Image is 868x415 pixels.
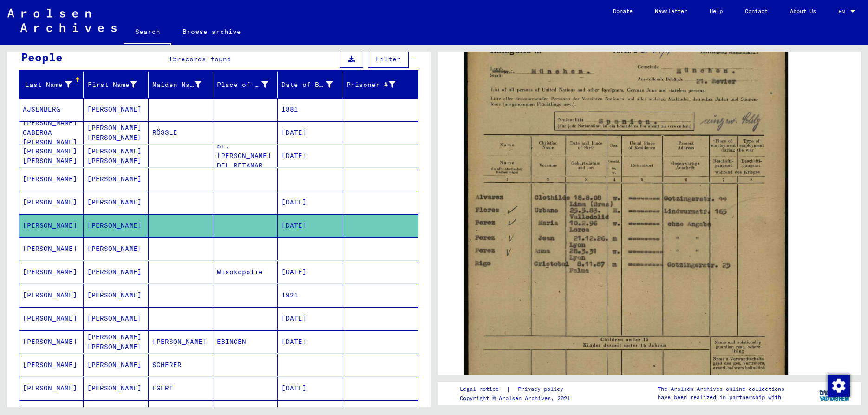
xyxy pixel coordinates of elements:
[19,214,84,237] mat-cell: [PERSON_NAME]
[7,9,117,32] img: Arolsen_neg.svg
[828,375,850,397] img: Zustimmung ändern
[342,72,418,98] mat-header-cell: Prisoner #
[19,284,84,307] mat-cell: [PERSON_NAME]
[19,307,84,330] mat-cell: [PERSON_NAME]
[658,393,784,402] p: have been realized in partnership with
[213,72,278,98] mat-header-cell: Place of Birth
[19,121,84,144] mat-cell: [PERSON_NAME] CABERGA [PERSON_NAME]
[87,80,136,90] div: First Name
[19,72,84,98] mat-header-cell: Last Name
[817,382,852,405] img: yv_logo.png
[84,168,148,191] mat-cell: [PERSON_NAME]
[346,77,406,92] div: Prisoner #
[278,307,342,330] mat-cell: [DATE]
[84,354,148,376] mat-cell: [PERSON_NAME]
[376,55,401,63] span: Filter
[149,377,213,400] mat-cell: EGERT
[278,145,342,167] mat-cell: [DATE]
[213,145,278,167] mat-cell: ST.[PERSON_NAME] DEL RETAMAR
[460,394,574,402] p: Copyright © Arolsen Archives, 2021
[19,377,84,400] mat-cell: [PERSON_NAME]
[84,191,148,214] mat-cell: [PERSON_NAME]
[213,261,278,283] mat-cell: Wisokopolie
[23,77,83,92] div: Last Name
[278,191,342,214] mat-cell: [DATE]
[149,330,213,353] mat-cell: [PERSON_NAME]
[19,261,84,283] mat-cell: [PERSON_NAME]
[838,8,845,15] mat-select-trigger: EN
[19,330,84,353] mat-cell: [PERSON_NAME]
[171,20,252,43] a: Browse archive
[84,284,148,307] mat-cell: [PERSON_NAME]
[19,98,84,121] mat-cell: AJSENBERG
[278,214,342,237] mat-cell: [DATE]
[23,80,72,90] div: Last Name
[278,330,342,353] mat-cell: [DATE]
[213,330,278,353] mat-cell: EBINGEN
[281,77,344,92] div: Date of Birth
[169,55,177,63] span: 15
[84,121,148,144] mat-cell: [PERSON_NAME] [PERSON_NAME]
[124,20,171,45] a: Search
[19,145,84,167] mat-cell: [PERSON_NAME] [PERSON_NAME] [PERSON_NAME] [PERSON_NAME]
[19,191,84,214] mat-cell: [PERSON_NAME]
[278,261,342,283] mat-cell: [DATE]
[460,384,574,394] div: |
[152,77,213,92] div: Maiden Name
[278,98,342,121] mat-cell: 1881
[149,121,213,144] mat-cell: RÖSSLE
[217,80,268,90] div: Place of Birth
[278,284,342,307] mat-cell: 1921
[84,72,148,98] mat-header-cell: First Name
[510,384,574,394] a: Privacy policy
[87,77,148,92] div: First Name
[460,384,506,394] a: Legal notice
[278,121,342,144] mat-cell: [DATE]
[84,237,148,260] mat-cell: [PERSON_NAME]
[278,377,342,400] mat-cell: [DATE]
[84,145,148,167] mat-cell: [PERSON_NAME] [PERSON_NAME]
[84,377,148,400] mat-cell: [PERSON_NAME]
[152,80,201,90] div: Maiden Name
[84,214,148,237] mat-cell: [PERSON_NAME]
[346,80,395,90] div: Prisoner #
[281,80,333,90] div: Date of Birth
[84,330,148,353] mat-cell: [PERSON_NAME] [PERSON_NAME]
[177,55,231,63] span: records found
[149,72,213,98] mat-header-cell: Maiden Name
[84,307,148,330] mat-cell: [PERSON_NAME]
[19,168,84,191] mat-cell: [PERSON_NAME]
[21,49,63,66] div: People
[217,77,280,92] div: Place of Birth
[368,50,409,68] button: Filter
[84,261,148,283] mat-cell: [PERSON_NAME]
[19,237,84,260] mat-cell: [PERSON_NAME]
[149,354,213,376] mat-cell: SCHERER
[278,72,342,98] mat-header-cell: Date of Birth
[19,354,84,376] mat-cell: [PERSON_NAME]
[84,98,148,121] mat-cell: [PERSON_NAME]
[658,385,784,393] p: The Arolsen Archives online collections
